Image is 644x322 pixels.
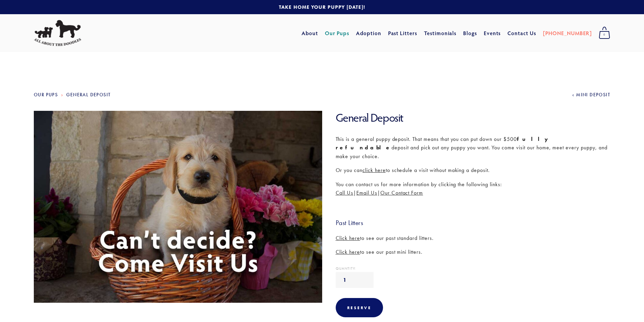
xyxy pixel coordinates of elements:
img: come_visit_us_wide.jpg [30,111,327,303]
a: [PHONE_NUMBER] [543,27,592,39]
a: Events [484,27,501,39]
a: Click here [336,249,360,255]
a: Email Us [356,190,377,196]
a: Our Contact Form [380,190,423,196]
a: Mini Deposit [572,92,610,98]
img: All About The Doodles [34,20,81,46]
span: 0 [599,30,610,39]
p: You can contact us for more information by clicking the following links: | | [336,180,611,197]
a: 0 items in cart [595,25,614,42]
p: Or you can to schedule a visit without making a deposit. [336,166,611,175]
a: General Deposit [66,92,111,98]
a: Our Pups [325,27,350,39]
h1: General Deposit [336,111,611,125]
a: Call Us [336,190,354,196]
a: Our Pups [34,92,58,98]
div: Reserve [347,305,372,310]
a: Blogs [463,27,477,39]
div: Reserve [336,298,383,317]
div: Quantity: [336,267,611,270]
a: About [302,27,318,39]
a: Adoption [356,27,381,39]
a: click here [362,167,386,173]
a: Testimonials [424,27,457,39]
p: to see our past mini litters. [336,248,611,256]
a: Contact Us [507,27,536,39]
span: Mini Deposit [576,92,610,98]
p: to see our past standard litters. [336,234,611,243]
a: Click here [336,235,360,241]
a: Past Litters [388,29,418,36]
input: Quantity [336,272,374,288]
p: This is a general puppy deposit. That means that you can put down our $500 deposit and pick out a... [336,135,611,161]
h3: Past Litters [336,218,611,227]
